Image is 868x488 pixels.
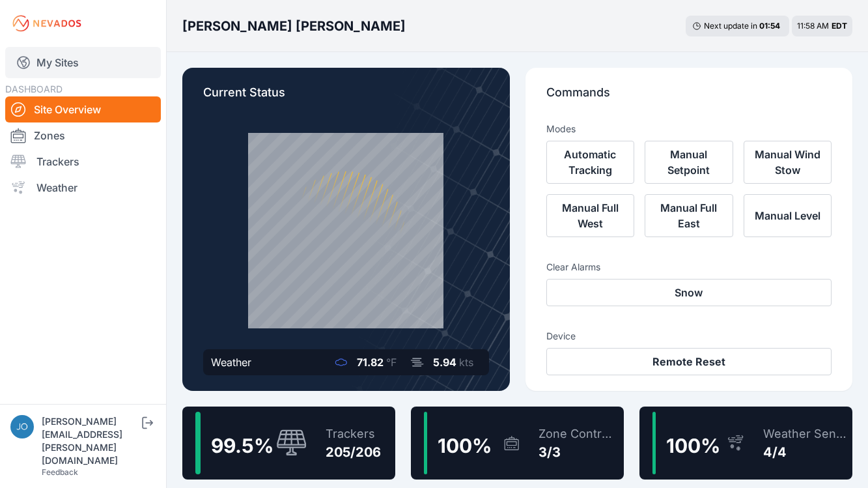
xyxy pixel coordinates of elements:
[211,354,251,370] div: Weather
[546,330,832,343] h3: Device
[704,21,757,31] span: Next update in
[326,425,381,443] div: Trackers
[832,21,847,31] span: EDT
[744,141,832,184] button: Manual Wind Stow
[539,425,619,443] div: Zone Controllers
[744,194,832,237] button: Manual Level
[546,279,832,306] button: Snow
[5,122,161,149] a: Zones
[546,194,635,237] button: Manual Full West
[645,194,733,237] button: Manual Full East
[203,83,489,112] p: Current Status
[10,13,83,34] img: Nevados
[386,356,397,369] span: °F
[182,407,395,480] a: 99.5%Trackers205/206
[438,434,492,457] span: 100 %
[42,467,78,477] a: Feedback
[546,261,832,274] h3: Clear Alarms
[546,83,832,112] p: Commands
[5,83,63,94] span: DASHBOARD
[10,415,34,438] img: joe.mikula@nevados.solar
[5,96,161,122] a: Site Overview
[459,356,473,369] span: kts
[5,175,161,201] a: Weather
[763,425,847,443] div: Weather Sensors
[5,149,161,175] a: Trackers
[182,9,406,43] nav: Breadcrumb
[546,348,832,375] button: Remote Reset
[666,434,720,457] span: 100 %
[182,17,406,35] h3: [PERSON_NAME] [PERSON_NAME]
[797,21,829,31] span: 11:58 AM
[546,141,635,184] button: Automatic Tracking
[326,443,381,461] div: 205/206
[639,407,852,480] a: 100%Weather Sensors4/4
[42,415,139,467] div: [PERSON_NAME][EMAIL_ADDRESS][PERSON_NAME][DOMAIN_NAME]
[357,356,384,369] span: 71.82
[539,443,619,461] div: 3/3
[433,356,456,369] span: 5.94
[5,47,161,78] a: My Sites
[546,122,576,136] h3: Modes
[411,407,624,480] a: 100%Zone Controllers3/3
[763,443,847,461] div: 4/4
[211,434,273,457] span: 99.5 %
[759,21,783,31] div: 01 : 54
[645,141,733,184] button: Manual Setpoint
